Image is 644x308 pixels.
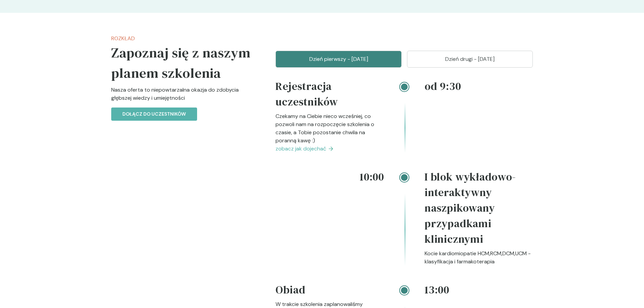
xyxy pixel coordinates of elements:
[276,145,384,153] a: zobacz jak dojechać
[111,86,254,108] p: Nasza oferta to niepowtarzalna okazja do zdobycia głębszej wiedzy i umiejętności
[425,282,533,298] h4: 13:00
[425,250,533,266] p: Kocie kardiomiopatie HCM,RCM,DCM,UCM - klasyfikacja i farmakoterapia
[111,34,254,43] p: Rozkład
[276,145,326,153] span: zobacz jak dojechać
[276,78,384,112] h4: Rejestracja uczestników
[276,112,384,145] p: Czekamy na Ciebie nieco wcześniej, co pozwoli nam na rozpoczęcie szkolenia o czasie, a Tobie pozo...
[111,43,254,83] h5: Zapoznaj się z naszym planem szkolenia
[284,55,393,63] p: Dzień pierwszy - [DATE]
[425,169,533,250] h4: I blok wykładowo-interaktywny naszpikowany przypadkami klinicznymi
[276,282,384,300] h4: Obiad
[122,111,186,118] p: Dołącz do uczestników
[415,55,525,63] p: Dzień drugi - [DATE]
[425,78,533,94] h4: od 9:30
[111,110,197,117] a: Dołącz do uczestników
[276,51,402,68] button: Dzień pierwszy - [DATE]
[407,51,533,68] button: Dzień drugi - [DATE]
[276,169,384,185] h4: 10:00
[111,108,197,121] button: Dołącz do uczestników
